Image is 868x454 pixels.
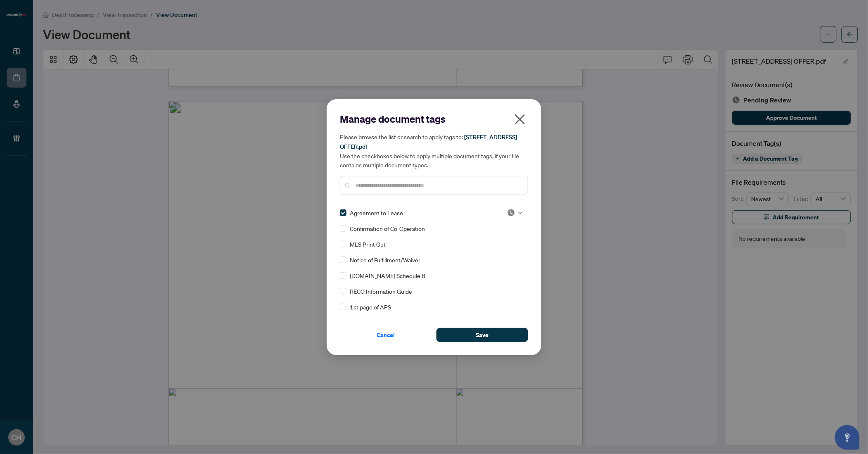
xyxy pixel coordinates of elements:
span: Cancel [377,328,395,342]
span: Notice of Fulfillment/Waiver [350,255,420,264]
button: Open asap [835,425,860,450]
span: RECO Information Guide [350,287,412,296]
span: 1st page of APS [350,302,391,311]
button: Cancel [340,328,432,342]
span: close [513,113,526,126]
span: [DOMAIN_NAME] Schedule B [350,271,425,280]
img: status [507,209,515,217]
h5: Please browse the list or search to apply tags to: Use the checkboxes below to apply multiple doc... [340,132,528,169]
span: Confirmation of Co-Operation [350,224,425,233]
span: Agreement to Lease [350,208,403,217]
span: Pending Review [507,209,523,217]
button: Save [436,328,528,342]
span: [STREET_ADDRESS] OFFER.pdf [340,133,517,150]
span: MLS Print Out [350,240,386,249]
span: Save [476,328,489,342]
h2: Manage document tags [340,112,528,126]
